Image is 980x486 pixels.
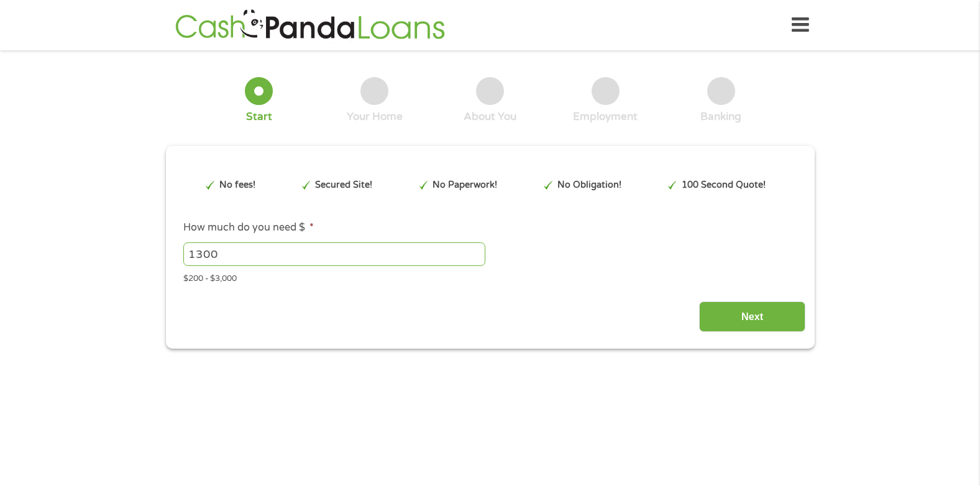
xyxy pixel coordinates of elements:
[183,268,796,285] div: $200 - $3,000
[433,178,497,192] p: No Paperwork!
[464,110,516,124] div: About You
[246,110,272,124] div: Start
[219,178,255,192] p: No fees!
[183,221,314,234] label: How much do you need $
[315,178,372,192] p: Secured Site!
[700,110,741,124] div: Banking
[557,178,621,192] p: No Obligation!
[699,301,805,332] input: Next
[573,110,638,124] div: Employment
[347,110,403,124] div: Your Home
[682,178,766,192] p: 100 Second Quote!
[172,7,449,43] img: GetLoanNow Logo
